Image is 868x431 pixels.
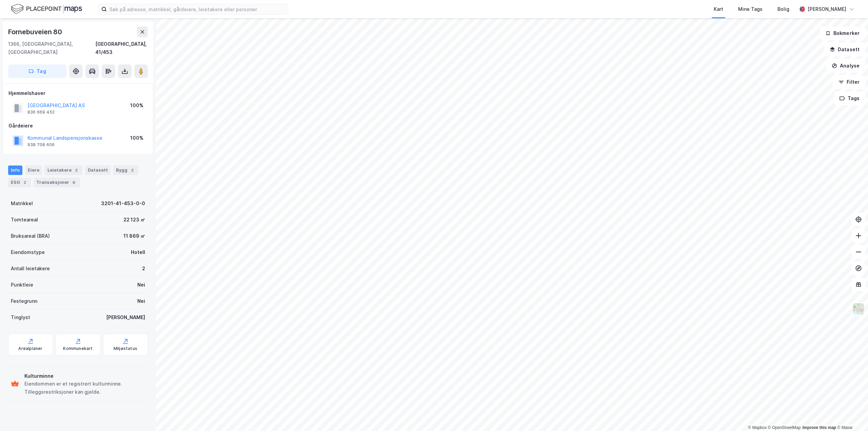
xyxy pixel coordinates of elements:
[24,380,145,396] div: Eiendommen er et registrert kulturminne. Tilleggsrestriksjoner kan gjelde.
[803,425,836,430] a: Improve this map
[11,248,45,256] div: Eiendomstype
[826,59,865,73] button: Analyse
[714,5,723,13] div: Kart
[834,398,868,431] iframe: Chat Widget
[142,265,145,273] div: 2
[8,122,147,130] div: Gårdeiere
[123,216,145,224] div: 22 123 ㎡
[85,165,111,175] div: Datasett
[107,4,288,14] input: Søk på adresse, matrikkel, gårdeiere, leietakere eller personer
[824,43,865,56] button: Datasett
[8,26,63,37] div: Fornebuveien 80
[114,346,137,351] div: Miljøstatus
[11,281,33,289] div: Punktleie
[123,232,145,240] div: 11 869 ㎡
[8,40,95,56] div: 1366, [GEOGRAPHIC_DATA], [GEOGRAPHIC_DATA]
[738,5,763,13] div: Mine Tags
[748,425,767,430] a: Mapbox
[137,297,145,305] div: Nei
[852,302,865,315] img: Z
[63,346,93,351] div: Kommunekart
[21,179,28,186] div: 2
[27,110,55,115] div: 836 669 452
[71,179,77,186] div: 6
[11,3,82,15] img: logo.f888ab2527a4732fd821a326f86c7f29.svg
[8,64,66,78] button: Tag
[834,92,865,105] button: Tags
[11,199,33,208] div: Matrikkel
[130,101,143,110] div: 100%
[113,165,138,175] div: Bygg
[11,313,30,321] div: Tinglyst
[8,165,22,175] div: Info
[34,178,80,187] div: Transaksjoner
[768,425,801,430] a: OpenStreetMap
[101,199,145,208] div: 3201-41-453-0-0
[130,134,143,142] div: 100%
[95,40,148,56] div: [GEOGRAPHIC_DATA], 41/453
[8,178,31,187] div: ESG
[11,265,50,273] div: Antall leietakere
[73,167,80,174] div: 2
[11,297,37,305] div: Festegrunn
[833,75,865,89] button: Filter
[8,89,147,97] div: Hjemmelshaver
[129,167,136,174] div: 2
[45,165,82,175] div: Leietakere
[106,313,145,321] div: [PERSON_NAME]
[137,281,145,289] div: Nei
[25,165,42,175] div: Eiere
[777,5,789,13] div: Bolig
[18,346,42,351] div: Arealplaner
[11,216,38,224] div: Tomteareal
[131,248,145,256] div: Hotell
[11,232,50,240] div: Bruksareal (BRA)
[24,372,145,380] div: Kulturminne
[27,142,55,148] div: 938 708 606
[820,26,865,40] button: Bokmerker
[808,5,846,13] div: [PERSON_NAME]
